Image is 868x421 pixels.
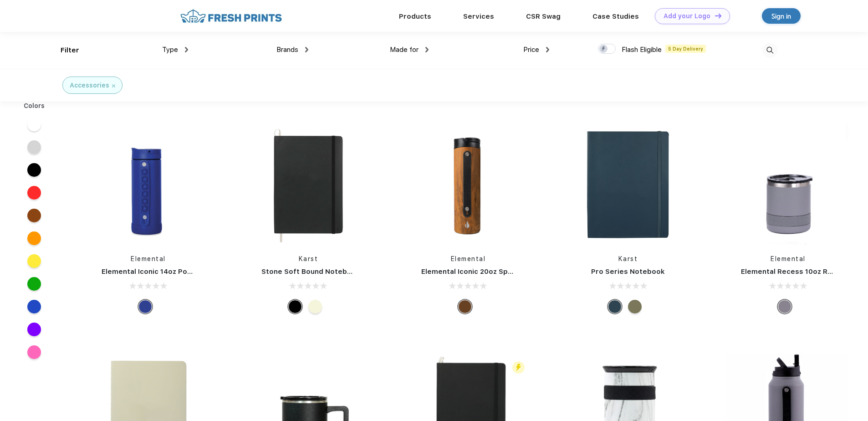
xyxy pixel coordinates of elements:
[512,361,525,374] img: flash_active_toggle.svg
[248,124,369,245] img: func=resize&h=266
[17,101,52,111] div: Colors
[408,124,529,245] img: func=resize&h=266
[458,300,472,313] div: Teak Wood
[131,255,166,262] a: Elemental
[762,8,801,24] a: Sign in
[288,300,302,313] div: Black
[715,13,721,18] img: DT
[567,124,689,245] img: func=resize&h=266
[399,12,431,21] a: Products
[102,267,240,276] a: Elemental Iconic 14oz Pop Fidget Bottle
[88,124,209,245] img: func=resize&h=266
[178,8,285,24] img: fo%20logo%202.webp
[261,267,360,276] a: Stone Soft Bound Notebook
[771,255,806,262] a: Elemental
[299,255,318,262] a: Karst
[185,47,188,52] img: dropdown.png
[70,81,109,90] div: Accessories
[664,12,710,20] div: Add your Logo
[771,11,791,21] div: Sign in
[308,300,322,313] div: Beige
[591,267,665,276] a: Pro Series Notebook
[276,46,298,54] span: Brands
[112,84,115,87] img: filter_cancel.svg
[546,47,549,52] img: dropdown.png
[421,267,611,276] a: Elemental Iconic 20oz Sport Water Bottle - Teak Wood
[305,47,308,52] img: dropdown.png
[778,300,791,313] div: Graphite
[162,46,178,54] span: Type
[451,255,486,262] a: Elemental
[425,47,429,52] img: dropdown.png
[608,300,622,313] div: Navy
[762,43,777,58] img: desktop_search.svg
[622,46,662,54] span: Flash Eligible
[61,45,79,56] div: Filter
[523,46,539,54] span: Price
[628,300,642,313] div: Olive
[390,46,419,54] span: Made for
[727,124,848,245] img: func=resize&h=266
[618,255,638,262] a: Karst
[138,300,152,313] div: Royal Blue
